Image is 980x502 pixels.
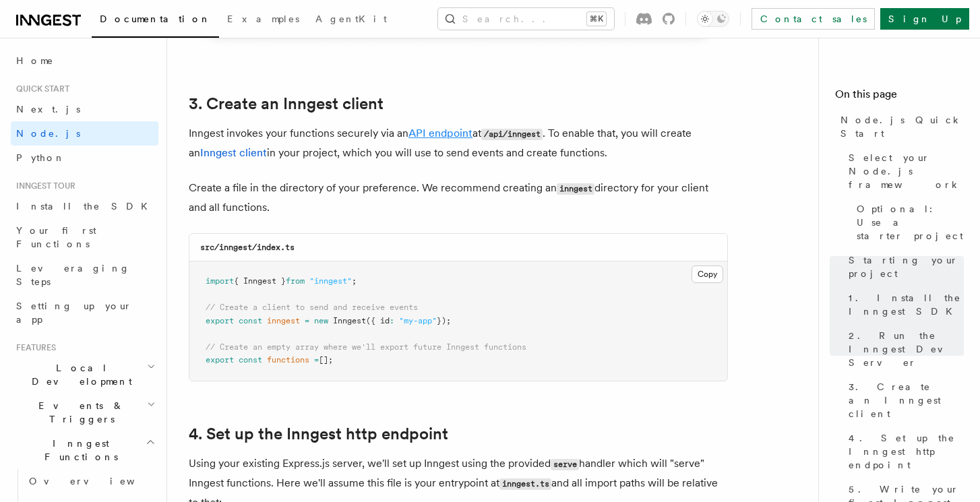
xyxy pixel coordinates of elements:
[189,124,728,162] p: Inngest invokes your functions securely via an at . To enable that, you will create an in your pr...
[239,355,262,365] span: const
[851,197,964,248] a: Optional: Use a starter project
[16,301,132,325] span: Setting up your app
[843,146,964,197] a: Select your Node.js framework
[29,476,168,487] span: Overview
[557,183,594,195] code: inngest
[366,316,390,325] span: ({ id
[315,13,387,24] span: AgentKit
[234,276,286,286] span: { Inngest }
[843,323,964,375] a: 2. Run the Inngest Dev Server
[206,303,418,312] span: // Create a client to send and receive events
[692,265,723,283] button: Copy
[189,425,448,443] a: 4. Set up the Inngest http endpoint
[219,4,307,36] a: Examples
[206,316,234,325] span: export
[16,201,156,212] span: Install the SDK
[11,356,158,394] button: Local Development
[333,316,366,325] span: Inngest
[206,276,234,286] span: import
[438,8,614,30] button: Search...⌘K
[200,243,295,252] code: src/inngest/index.ts
[267,316,300,325] span: inngest
[16,128,80,139] span: Node.js
[352,276,357,286] span: ;
[11,294,158,332] a: Setting up your app
[843,248,964,286] a: Starting your project
[481,129,543,140] code: /api/inngest
[843,375,964,426] a: 3. Create an Inngest client
[16,54,54,67] span: Home
[11,49,158,73] a: Home
[880,8,969,30] a: Sign Up
[11,342,56,353] span: Features
[849,151,964,191] span: Select your Node.js framework
[24,469,158,493] a: Overview
[408,127,472,139] a: API endpoint
[11,181,75,191] span: Inngest tour
[11,146,158,170] a: Python
[11,121,158,146] a: Node.js
[840,113,964,140] span: Node.js Quick Start
[587,12,606,26] kbd: ⌘K
[11,97,158,121] a: Next.js
[16,152,65,163] span: Python
[314,355,319,365] span: =
[835,86,964,108] h4: On this page
[227,13,299,24] span: Examples
[309,276,352,286] span: "inngest"
[697,11,729,27] button: Toggle dark mode
[200,146,267,159] a: Inngest client
[849,329,964,369] span: 2. Run the Inngest Dev Server
[189,94,384,113] a: 3. Create an Inngest client
[11,437,146,464] span: Inngest Functions
[849,253,964,280] span: Starting your project
[437,316,451,325] span: });
[267,355,309,365] span: functions
[843,286,964,323] a: 1. Install the Inngest SDK
[206,342,526,352] span: // Create an empty array where we'll export future Inngest functions
[390,316,394,325] span: :
[314,316,328,325] span: new
[752,8,875,30] a: Contact sales
[11,84,69,94] span: Quick start
[399,316,437,325] span: "my-app"
[499,478,551,490] code: inngest.ts
[11,256,158,294] a: Leveraging Steps
[849,431,964,472] span: 4. Set up the Inngest http endpoint
[307,4,395,36] a: AgentKit
[189,179,728,217] p: Create a file in the directory of your preference. We recommend creating an directory for your cl...
[319,355,333,365] span: [];
[11,361,147,388] span: Local Development
[857,202,964,243] span: Optional: Use a starter project
[100,13,211,24] span: Documentation
[286,276,305,286] span: from
[305,316,309,325] span: =
[835,108,964,146] a: Node.js Quick Start
[11,394,158,431] button: Events & Triggers
[16,263,130,287] span: Leveraging Steps
[16,104,80,115] span: Next.js
[551,459,579,470] code: serve
[849,291,964,318] span: 1. Install the Inngest SDK
[206,355,234,365] span: export
[11,218,158,256] a: Your first Functions
[849,380,964,420] span: 3. Create an Inngest client
[843,426,964,477] a: 4. Set up the Inngest http endpoint
[11,431,158,469] button: Inngest Functions
[11,194,158,218] a: Install the SDK
[16,225,96,249] span: Your first Functions
[92,4,219,38] a: Documentation
[239,316,262,325] span: const
[11,399,147,426] span: Events & Triggers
